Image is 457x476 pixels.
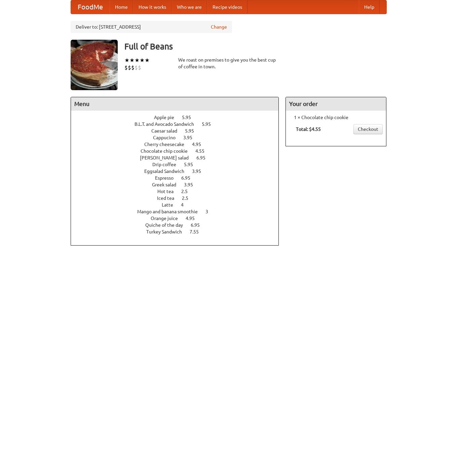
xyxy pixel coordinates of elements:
[196,155,212,160] span: 6.95
[153,135,205,140] a: Cappucino 3.95
[144,142,191,147] span: Cherry cheesecake
[183,135,199,140] span: 3.95
[124,64,128,71] li: $
[141,148,217,154] a: Chocolate chip cookie 4.55
[154,115,181,120] span: Apple pie
[151,216,207,221] a: Orange juice 4.95
[71,97,279,111] h4: Menu
[129,57,135,64] li: ★
[124,40,387,53] h3: Full of Beans
[186,216,201,221] span: 4.95
[152,182,183,187] span: Greek salad
[135,64,138,71] li: $
[181,189,194,194] span: 2.5
[152,182,205,187] a: Greek salad 3.95
[182,115,198,120] span: 5.95
[135,57,140,64] li: ★
[128,64,131,71] li: $
[190,229,205,234] span: 7.55
[296,126,321,132] b: Total: $4.55
[144,169,191,174] span: Eggsalad Sandwich
[151,128,206,134] a: Caesar salad 5.95
[152,162,183,167] span: Drip coffee
[157,189,200,194] a: Hot tea 2.5
[211,24,227,30] a: Change
[135,121,201,127] span: B.L.T. and Avocado Sandwich
[110,0,133,14] a: Home
[185,128,201,134] span: 5.95
[207,0,247,14] a: Recipe videos
[145,57,150,64] li: ★
[202,121,218,127] span: 5.95
[145,222,212,228] a: Quiche of the day 6.95
[71,40,118,90] img: angular.jpg
[157,195,201,201] a: Iced tea 2.5
[144,142,214,147] a: Cherry cheesecake 4.95
[359,0,380,14] a: Help
[146,229,211,234] a: Turkey Sandwich 7.55
[140,57,145,64] li: ★
[172,0,207,14] a: Who we are
[191,222,206,228] span: 6.95
[71,0,110,14] a: FoodMe
[205,209,215,214] span: 3
[181,202,190,208] span: 4
[192,169,208,174] span: 3.95
[155,175,180,181] span: Espresso
[286,97,386,111] h4: Your order
[124,57,129,64] li: ★
[184,162,200,167] span: 5.95
[140,155,218,160] a: [PERSON_NAME] salad 6.95
[145,222,190,228] span: Quiche of the day
[178,57,279,70] div: We roast on premises to give you the best cup of coffee in town.
[133,0,172,14] a: How it works
[162,202,180,208] span: Latte
[162,202,196,208] a: Latte 4
[181,175,197,181] span: 6.95
[151,128,184,134] span: Caesar salad
[157,195,181,201] span: Iced tea
[353,124,383,134] a: Checkout
[151,216,185,221] span: Orange juice
[137,209,204,214] span: Mango and banana smoothie
[131,64,135,71] li: $
[154,115,203,120] a: Apple pie 5.95
[157,189,180,194] span: Hot tea
[138,64,141,71] li: $
[141,148,194,154] span: Chocolate chip cookie
[137,209,221,214] a: Mango and banana smoothie 3
[155,175,203,181] a: Espresso 6.95
[152,162,205,167] a: Drip coffee 5.95
[184,182,200,187] span: 3.95
[195,148,211,154] span: 4.55
[289,114,383,121] li: 1 × Chocolate chip cookie
[182,195,195,201] span: 2.5
[135,121,223,127] a: B.L.T. and Avocado Sandwich 5.95
[140,155,195,160] span: [PERSON_NAME] salad
[146,229,189,234] span: Turkey Sandwich
[71,21,232,33] div: Deliver to: [STREET_ADDRESS]
[153,135,182,140] span: Cappucino
[192,142,208,147] span: 4.95
[144,169,214,174] a: Eggsalad Sandwich 3.95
